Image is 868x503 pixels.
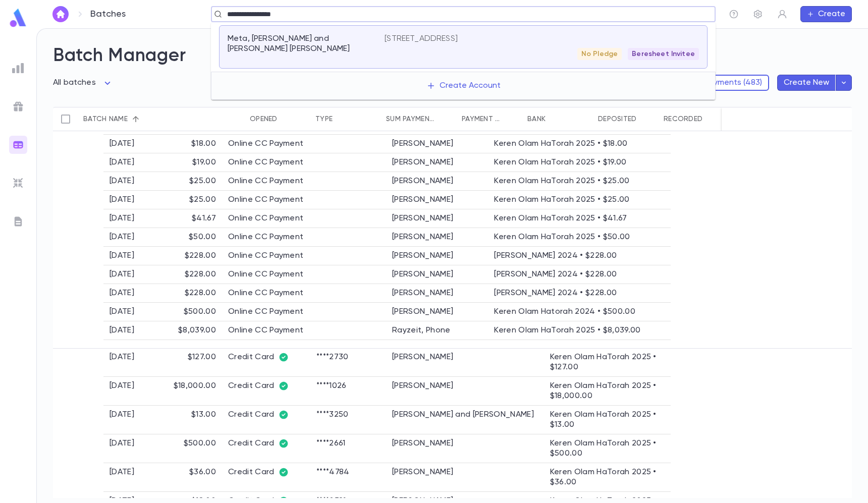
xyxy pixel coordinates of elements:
[146,190,222,209] td: $25.00
[146,377,222,406] td: $18,000.00
[103,434,146,463] td: [DATE]
[103,377,146,406] td: [DATE]
[501,111,517,127] button: Sort
[494,269,665,280] div: [PERSON_NAME] 2024 • $228.00
[228,438,304,449] div: Credit Card
[8,8,28,28] img: logo
[146,134,222,153] td: $18.00
[228,176,304,186] div: Online CC Payment
[228,269,304,280] div: Online CC Payment
[577,50,622,58] span: No Pledge
[78,107,179,131] div: Batch name
[333,111,349,127] button: Sort
[250,107,278,131] div: Opened
[103,463,146,492] td: [DATE]
[386,321,488,340] td: Rayzeit, Phone
[228,352,304,362] div: Credit Card
[522,107,593,131] div: Bank
[494,288,665,298] div: [PERSON_NAME] 2024 • $228.00
[550,410,665,430] div: Keren Olam HaTorah 2025 • $13.00
[245,107,310,131] div: Opened
[386,434,544,463] td: [PERSON_NAME]
[527,107,546,131] div: Bank
[546,111,562,127] button: Sort
[637,111,653,127] button: Sort
[386,463,544,492] td: [PERSON_NAME]
[83,107,128,131] div: Batch name
[381,107,457,131] div: Sum payments
[146,153,222,172] td: $19.00
[228,34,372,54] p: Meta, [PERSON_NAME] and [PERSON_NAME] [PERSON_NAME]
[103,172,146,190] td: [DATE]
[228,288,304,298] div: Online CC Payment
[146,302,222,321] td: $500.00
[418,76,509,95] button: Create Account
[12,62,24,74] img: reports_grey.c525e4749d1bce6a11f5fe2a8de1b229.svg
[228,232,304,242] div: Online CC Payment
[550,467,665,487] div: Keren Olam HaTorah 2025 • $36.00
[12,177,24,189] img: imports_grey.530a8a0e642e233f2baf0ef88e8c9fcb.svg
[103,246,146,265] td: [DATE]
[494,232,665,242] div: Keren Olam HaTorah 2025 • $50.00
[146,209,222,228] td: $41.67
[386,107,436,131] div: Sum payments
[593,107,659,131] div: Deposited
[146,246,222,265] td: $228.00
[386,265,488,284] td: [PERSON_NAME]
[128,111,144,127] button: Sort
[146,172,222,190] td: $25.00
[777,75,836,91] button: Create New
[664,107,702,131] div: Recorded
[628,50,699,58] span: Beresheet Invitee
[12,215,24,228] img: letters_grey.7941b92b52307dd3b8a917253454ce1c.svg
[494,325,665,336] div: Keren Olam HaTorah 2025 • $8,039.00
[386,153,488,172] td: [PERSON_NAME]
[386,302,488,321] td: [PERSON_NAME]
[228,251,304,261] div: Online CC Payment
[53,75,114,91] div: All batches
[550,352,665,372] div: Keren Olam HaTorah 2025 • $127.00
[146,265,222,284] td: $228.00
[800,6,852,22] button: Create
[386,246,488,265] td: [PERSON_NAME]
[494,157,665,167] div: Keren Olam HaTorah 2025 • $19.00
[103,406,146,434] td: [DATE]
[146,406,222,434] td: $13.00
[228,467,304,477] div: Credit Card
[228,325,304,336] div: Online CC Payment
[457,107,522,131] div: Payment qty
[103,190,146,209] td: [DATE]
[103,284,146,302] td: [DATE]
[12,100,24,113] img: campaigns_grey.99e729a5f7ee94e3726e6486bddda8f1.svg
[103,134,146,153] td: [DATE]
[494,176,665,186] div: Keren Olam HaTorah 2025 • $25.00
[228,307,304,317] div: Online CC Payment
[385,34,458,44] p: [STREET_ADDRESS]
[550,438,665,459] div: Keren Olam HaTorah 2025 • $500.00
[146,463,222,492] td: $36.00
[55,10,67,18] img: home_white.a664292cf8c1dea59945f0da9f25487c.svg
[494,139,665,149] div: Keren Olam HaTorah 2025 • $18.00
[386,377,544,406] td: [PERSON_NAME]
[494,307,665,317] div: Keren Olam Hatorah 2024 • $500.00
[310,107,381,131] div: Type
[386,406,544,434] td: [PERSON_NAME] and [PERSON_NAME]
[386,228,488,246] td: [PERSON_NAME]
[146,348,222,377] td: $127.00
[103,153,146,172] td: [DATE]
[228,195,304,205] div: Online CC Payment
[386,134,488,153] td: [PERSON_NAME]
[386,190,488,209] td: [PERSON_NAME]
[494,213,665,223] div: Keren Olam HaTorah 2025 • $41.67
[103,302,146,321] td: [DATE]
[228,410,304,420] div: Credit Card
[659,107,724,131] div: Recorded
[146,434,222,463] td: $500.00
[103,228,146,246] td: [DATE]
[146,284,222,302] td: $228.00
[702,111,719,127] button: Sort
[673,75,769,91] button: Batch Payments (483)
[146,321,222,340] td: $8,039.00
[386,348,544,377] td: [PERSON_NAME]
[598,107,637,131] div: Deposited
